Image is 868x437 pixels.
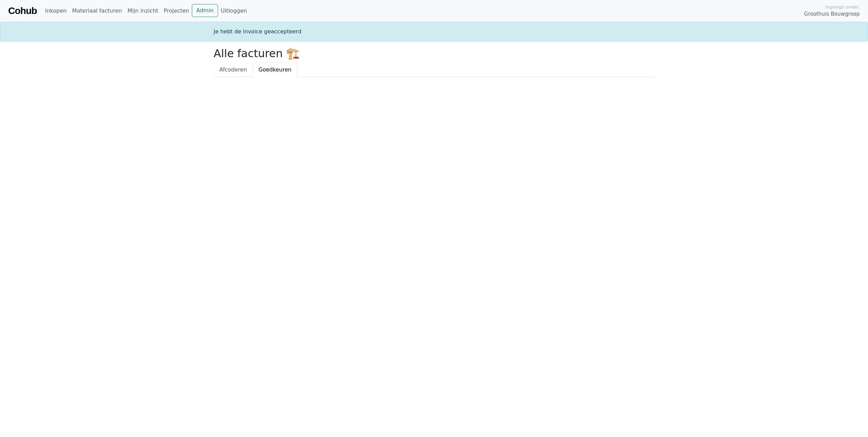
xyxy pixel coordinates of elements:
a: Projecten [161,4,192,18]
span: Ingelogd onder: [825,4,860,10]
a: Afcoderen [214,63,253,77]
span: Afcoderen [219,66,247,73]
span: Groothuis Bouwgroep [804,10,860,18]
a: Goedkeuren [253,63,297,77]
a: Mijn inzicht [125,4,161,18]
a: Inkopen [42,4,69,18]
div: Je hebt de invoice geaccepteerd [210,28,658,36]
a: Uitloggen [218,4,250,18]
a: Cohub [8,3,37,19]
a: Admin [192,4,218,17]
a: Materiaal facturen [69,4,125,18]
h2: Alle facturen 🏗️ [214,47,654,60]
span: Goedkeuren [258,66,291,73]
